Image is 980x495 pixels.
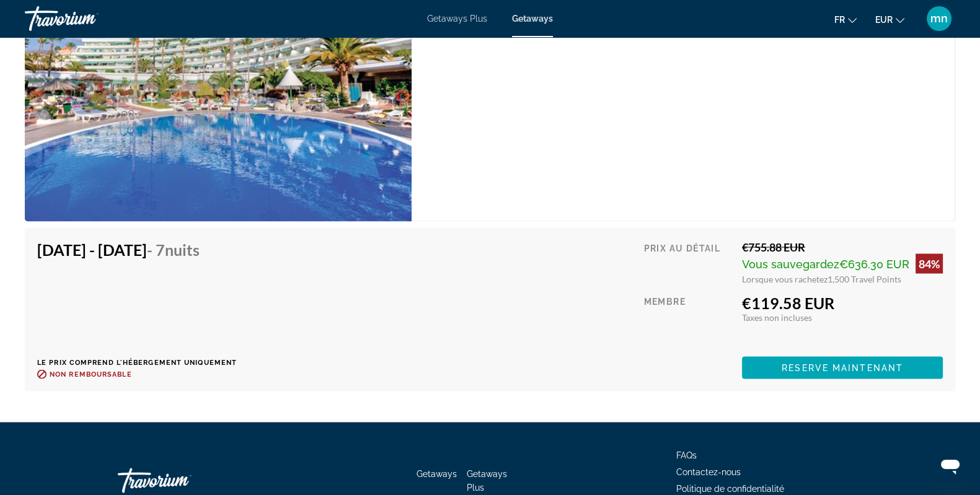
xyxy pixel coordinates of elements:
[834,11,857,28] button: Change language
[467,468,507,492] a: Getaways Plus
[676,450,697,460] a: FAQs
[165,240,200,258] span: nuits
[930,12,948,25] span: mn
[875,11,904,28] button: Change currency
[742,356,943,379] button: Reserve maintenant
[742,293,943,312] div: €119.58 EUR
[50,370,132,378] span: Non remboursable
[923,6,955,32] button: User Menu
[875,15,893,25] span: EUR
[427,14,487,24] a: Getaways Plus
[930,445,970,485] iframe: Button to launch messaging window
[643,240,733,284] div: Prix au détail
[37,240,227,258] h4: [DATE] - [DATE]
[417,468,457,478] a: Getaways
[37,358,237,366] p: Le prix comprend l'hébergement uniquement
[25,2,149,35] a: Travorium
[834,15,845,25] span: fr
[742,240,943,253] div: €755.88 EUR
[742,257,839,270] span: Vous sauvegardez
[742,273,828,284] span: Lorsque vous rachetez
[676,467,741,476] a: Contactez-nous
[782,362,903,372] span: Reserve maintenant
[742,312,812,322] span: Taxes non incluses
[147,240,200,258] span: - 7
[916,253,943,273] div: 84%
[643,293,733,347] div: Membre
[676,483,784,493] a: Politique de confidentialité
[512,14,553,24] a: Getaways
[839,257,909,270] span: €636.30 EUR
[828,273,901,284] span: 1,500 Travel Points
